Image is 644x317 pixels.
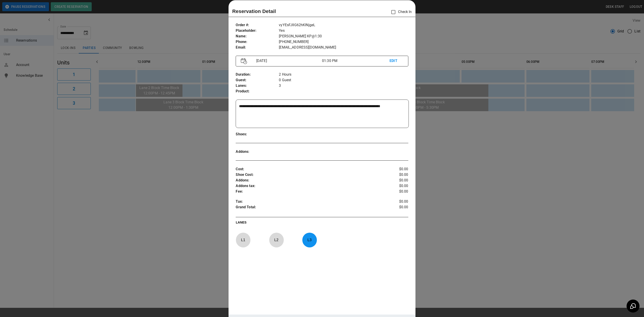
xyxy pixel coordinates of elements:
p: Yes [279,28,408,34]
p: 01:30 PM [322,58,390,64]
p: [EMAIL_ADDRESS][DOMAIN_NAME] [279,45,408,50]
p: Shoes : [236,132,279,137]
p: Fee : [236,189,379,194]
p: $0.00 [379,199,408,204]
p: EDIT [390,58,403,64]
p: $0.00 [379,189,408,194]
p: L 1 [236,235,250,245]
p: $0.00 [379,183,408,189]
p: Email : [236,45,279,50]
p: 3 [279,83,408,89]
p: vyYEsFJIIG62hKINjgeL [279,22,408,28]
p: Tax : [236,199,379,204]
p: Duration : [236,72,279,77]
p: [PERSON_NAME] KP@1:30 [279,34,408,39]
p: Phone : [236,39,279,45]
p: $0.00 [379,166,408,172]
p: Addons : [236,178,379,183]
p: Product : [236,89,279,94]
p: Grand Total : [236,204,379,211]
p: Check In [389,7,412,17]
p: [DATE] [254,58,322,64]
p: Cost : [236,166,379,172]
p: $0.00 [379,172,408,178]
p: Addons : [236,149,279,155]
p: Placeholder : [236,28,279,34]
p: L 3 [302,235,317,245]
p: [PHONE_NUMBER] [279,39,408,45]
p: Addons tax : [236,183,379,189]
p: Guest : [236,77,279,83]
p: $0.00 [379,178,408,183]
p: LANES [236,220,408,226]
p: Name : [236,34,279,39]
p: 0 Guest [279,77,408,83]
p: L 2 [269,235,284,245]
img: Vector [241,58,247,64]
p: Reservation Detail [232,8,276,15]
p: $0.00 [379,204,408,211]
p: Shoe Cost : [236,172,379,178]
p: Lanes : [236,83,279,89]
p: Order # : [236,22,279,28]
p: 2 Hours [279,72,408,77]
